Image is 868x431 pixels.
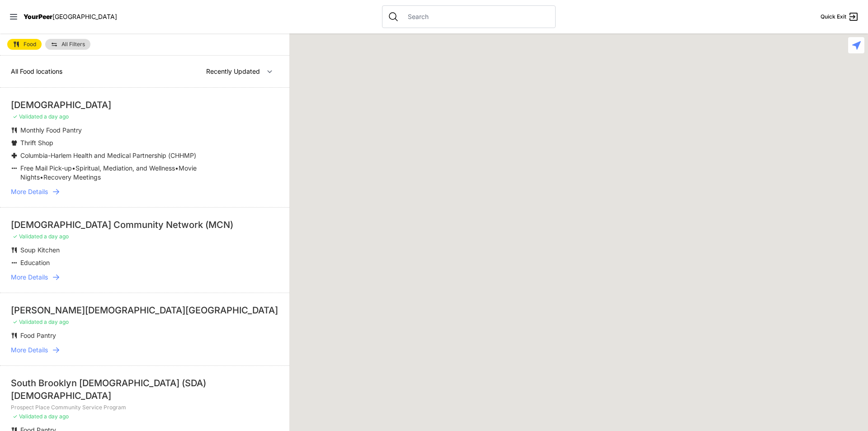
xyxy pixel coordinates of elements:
span: ✓ Validated [13,318,42,325]
span: YourPeer [24,13,52,20]
a: More Details [11,187,278,196]
span: Recovery Meetings [43,173,101,181]
span: Columbia-Harlem Health and Medical Partnership (CHHMP) [20,152,196,159]
span: More Details [11,346,48,355]
span: [GEOGRAPHIC_DATA] [52,13,117,20]
a: More Details [11,346,278,355]
span: ✓ Validated [13,233,42,240]
span: • [72,164,75,172]
span: Food [24,42,36,47]
span: a day ago [44,318,69,325]
span: Food Pantry [20,332,56,339]
div: [DEMOGRAPHIC_DATA] [11,99,278,111]
a: YourPeer[GEOGRAPHIC_DATA] [24,14,117,19]
div: South Brooklyn [DEMOGRAPHIC_DATA] (SDA) [DEMOGRAPHIC_DATA] [11,377,278,402]
span: a day ago [44,233,69,240]
p: Prospect Place Community Service Program [11,404,278,411]
span: Quick Exit [821,13,846,20]
span: • [40,173,43,181]
div: [DEMOGRAPHIC_DATA] Community Network (MCN) [11,218,278,231]
span: Free Mail Pick-up [20,164,72,172]
span: All Food locations [11,67,62,75]
div: [PERSON_NAME][DEMOGRAPHIC_DATA][GEOGRAPHIC_DATA] [11,304,278,317]
span: Soup Kitchen [20,246,60,254]
span: ✓ Validated [13,113,42,120]
a: Food [7,39,42,50]
span: • [175,164,179,172]
span: Monthly Food Pantry [20,126,82,134]
input: Search [402,12,550,21]
span: More Details [11,273,48,282]
span: a day ago [44,413,69,420]
a: More Details [11,273,278,282]
span: Spiritual, Mediation, and Wellness [75,164,175,172]
span: a day ago [44,113,69,120]
a: All Filters [45,39,90,50]
span: All Filters [61,42,85,47]
a: Quick Exit [821,11,859,22]
span: ✓ Validated [13,413,42,420]
span: More Details [11,187,48,196]
span: Thrift Shop [20,139,53,147]
span: Education [20,259,50,266]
